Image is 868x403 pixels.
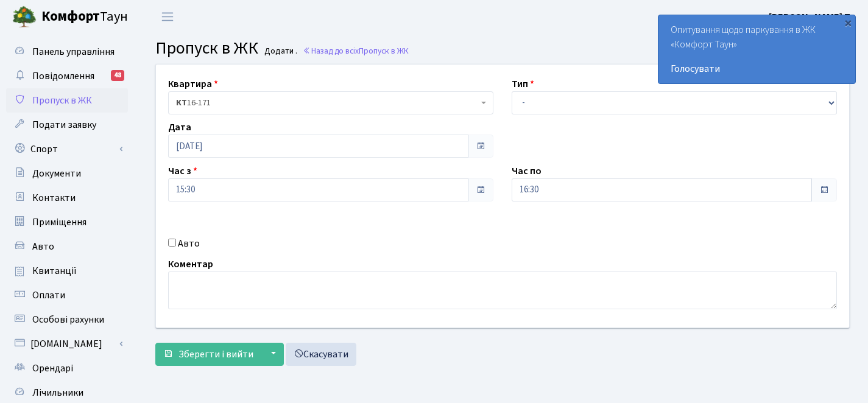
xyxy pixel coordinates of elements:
span: Пропуск в ЖК [32,94,92,107]
a: Особові рахунки [6,307,128,332]
b: Комфорт [41,7,100,26]
span: Таун [41,7,128,27]
a: Контакти [6,186,128,210]
a: Повідомлення48 [6,64,128,88]
div: × [842,16,854,29]
span: Квитанції [32,264,77,278]
a: [DOMAIN_NAME] [6,332,128,356]
a: Голосувати [671,61,843,76]
label: Час по [512,164,542,178]
b: КТ [176,97,187,109]
span: <b>КТ</b>&nbsp;&nbsp;&nbsp;&nbsp;16-171 [176,97,478,109]
span: Панель управління [32,45,115,58]
span: Подати заявку [32,118,96,131]
label: Коментар [168,257,213,272]
span: <b>КТ</b>&nbsp;&nbsp;&nbsp;&nbsp;16-171 [168,91,493,114]
span: Особові рахунки [32,313,104,326]
a: Назад до всіхПропуск в ЖК [303,45,409,57]
small: Додати . [262,46,297,57]
label: Час з [168,164,197,178]
a: Скасувати [286,343,356,366]
span: Контакти [32,191,76,205]
span: Оплати [32,289,65,302]
label: Авто [178,236,200,251]
a: Квитанції [6,259,128,283]
a: Оплати [6,283,128,307]
span: Лічильники [32,386,83,399]
span: Авто [32,240,54,253]
a: Спорт [6,137,128,161]
a: Документи [6,161,128,186]
a: Панель управління [6,40,128,64]
a: Пропуск в ЖК [6,88,128,113]
span: Приміщення [32,216,86,229]
span: Пропуск в ЖК [359,45,409,57]
img: logo.png [12,5,37,29]
span: Документи [32,167,81,180]
button: Зберегти і вийти [155,343,261,366]
a: Авто [6,234,128,259]
span: Пропуск в ЖК [155,36,258,60]
span: Зберегти і вийти [178,348,253,361]
a: Орендарі [6,356,128,380]
label: Квартира [168,77,218,91]
span: Повідомлення [32,69,94,83]
a: [PERSON_NAME] П. [769,10,853,24]
label: Тип [512,77,534,91]
div: Опитування щодо паркування в ЖК «Комфорт Таун» [658,15,855,83]
span: Орендарі [32,362,73,375]
button: Переключити навігацію [152,7,183,27]
a: Подати заявку [6,113,128,137]
div: 48 [111,70,124,81]
label: Дата [168,120,191,135]
a: Приміщення [6,210,128,234]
